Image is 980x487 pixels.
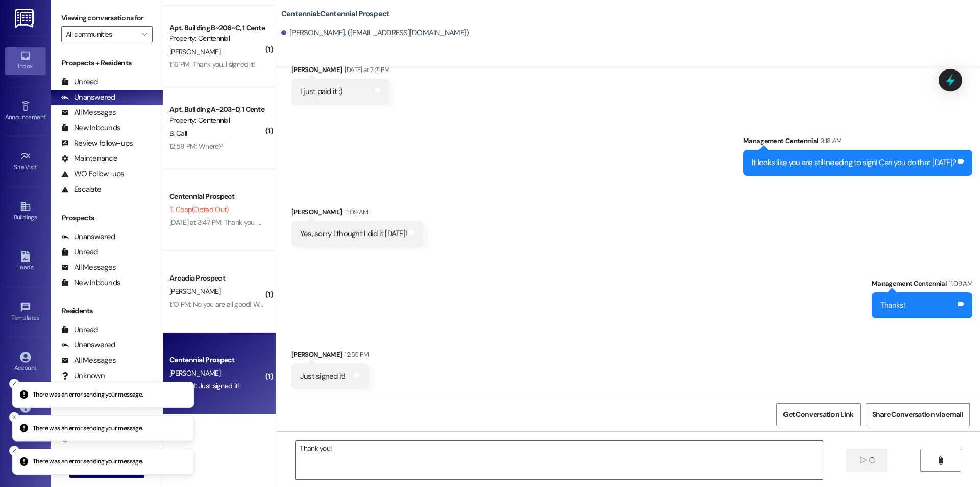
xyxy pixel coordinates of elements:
a: Inbox [5,47,46,75]
div: Apt. Building B~206~C, 1 Centennial [169,22,264,33]
div: 12:58 PM: Where? [169,142,222,151]
p: There was an error sending your message. [33,390,143,400]
div: Review follow-ups [61,138,133,149]
span: B. Call [169,129,187,138]
div: 1:16 PM: Thank you. I signed it! [169,60,255,69]
div: WO Follow-ups [61,169,124,179]
div: Yes, sorry I thought I did it [DATE]! [300,228,407,239]
span: • [37,162,38,169]
span: [PERSON_NAME] [169,287,220,296]
div: New Inbounds [61,123,120,133]
div: Property: Centennial [169,33,264,44]
div: 9:18 AM [818,135,841,146]
img: ResiDesk Logo [15,9,36,28]
button: Close toast [9,412,19,422]
div: [DATE] at 3:47 PM: Thank you. You will no longer receive texts from this thread. Please reply wit... [169,218,680,227]
div: Maintenance [61,153,117,164]
div: Centennial Prospect [169,355,264,365]
i:  [141,30,147,38]
div: Property: Centennial [169,115,264,126]
div: Thanks! [880,300,905,311]
div: Prospects + Residents [51,58,163,68]
div: Just signed it! [300,371,346,382]
div: [PERSON_NAME] [291,206,423,221]
span: • [45,112,47,119]
div: It looks like you are still needing to sign! Can you do that [DATE]? [752,157,956,168]
div: Unanswered [61,92,115,103]
button: Close toast [9,446,19,456]
span: T. Coop (Opted Out) [169,205,228,214]
div: All Messages [61,355,116,366]
div: 12:55 PM [342,349,369,360]
span: Share Conversation via email [872,409,963,420]
div: All Messages [61,107,116,118]
p: There was an error sending your message. [33,457,143,467]
div: 11:09 AM [342,206,368,217]
div: Unread [61,324,98,335]
i:  [937,456,944,465]
a: Site Visit • [5,148,46,175]
a: Templates • [5,298,46,326]
div: 12:55 PM: Just signed it! [169,381,239,390]
a: Support [5,399,46,426]
a: Leads [5,248,46,275]
i:  [860,456,867,465]
span: Get Conversation Link [783,409,853,420]
div: New Inbounds [61,277,120,288]
span: [PERSON_NAME] [169,47,220,56]
b: Centennial: Centennial Prospect [281,9,390,19]
span: • [39,313,41,320]
button: Get Conversation Link [776,403,860,426]
a: Account [5,349,46,376]
div: Unanswered [61,340,115,351]
label: Viewing conversations for [61,10,153,26]
div: Apt. Building A~203~D, 1 Centennial [169,104,264,115]
div: [PERSON_NAME] [291,349,369,363]
div: 1:10 PM: No you are all good! We are good to park there over night right? Or do we need to come i... [169,299,545,309]
div: 11:09 AM [946,278,972,289]
div: I just paid it :) [300,86,342,97]
div: Unread [61,247,98,258]
div: Escalate [61,184,101,195]
button: Close toast [9,379,19,389]
div: Arcadia Prospect [169,273,264,284]
a: Buildings [5,198,46,225]
div: [DATE] at 7:21 PM [342,64,389,75]
p: There was an error sending your message. [33,424,143,433]
input: All communities [66,26,136,42]
div: Residents [51,306,163,316]
div: Centennial Prospect [169,191,264,202]
div: Management Centennial [743,135,972,150]
div: Unread [61,77,98,87]
textarea: Thank you! [296,441,822,479]
div: All Messages [61,262,116,273]
div: [PERSON_NAME]. ([EMAIL_ADDRESS][DOMAIN_NAME]) [281,28,469,38]
div: Unanswered [61,231,115,242]
button: Share Conversation via email [866,403,970,426]
span: [PERSON_NAME] [169,368,220,378]
div: Prospects [51,213,163,223]
div: Unknown [61,370,105,381]
div: Management Centennial [872,278,972,292]
div: [PERSON_NAME] [291,64,390,79]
